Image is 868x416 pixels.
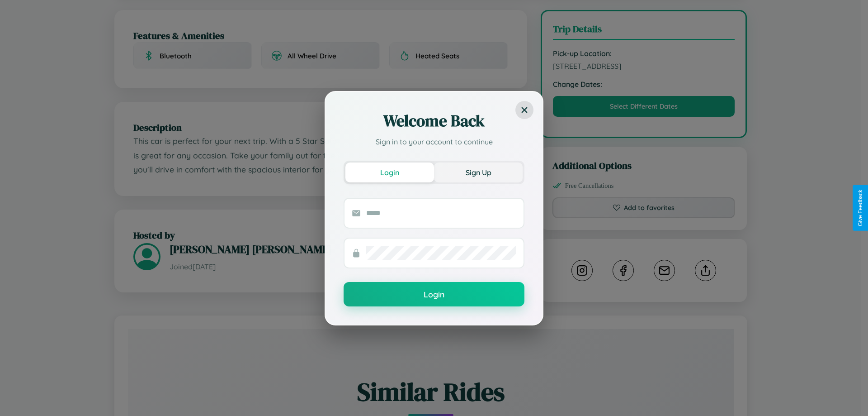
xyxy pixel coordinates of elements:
p: Sign in to your account to continue [344,136,524,147]
button: Login [344,282,524,306]
button: Login [345,163,434,182]
div: Give Feedback [857,190,863,226]
h2: Welcome Back [344,110,524,132]
button: Sign Up [434,163,523,182]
